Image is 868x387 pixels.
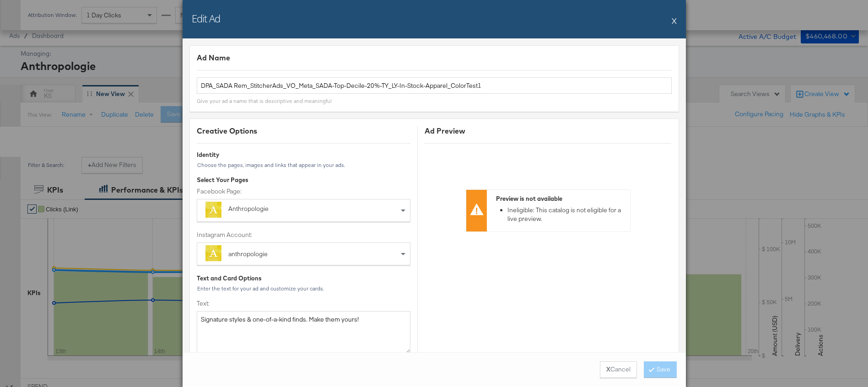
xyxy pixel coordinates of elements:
div: Text and Card Options [197,274,410,283]
input: Name your ad ... [197,77,672,94]
div: Give your ad a name that is descriptive and meaningful [197,97,332,105]
li: Ineligible: This catalog is not eligible for a live preview. [507,206,625,223]
h2: Edit Ad [192,11,220,25]
label: Text: [197,299,410,308]
div: anthropologie [228,250,268,259]
div: Ad Name [197,53,672,63]
div: Creative Options [197,126,410,136]
div: Ad Preview [425,126,672,136]
div: Choose the pages, images and links that appear in your ads. [197,162,410,168]
button: XCancel [600,361,637,378]
label: Facebook Page: [197,187,410,196]
div: Enter the text for your ad and customize your cards. [197,285,410,292]
button: X [672,11,677,30]
div: Anthropologie [228,204,339,214]
strong: X [606,365,610,374]
div: Preview is not available [496,194,625,203]
div: Select Your Pages [197,176,410,184]
textarea: Signature styles & one-of-a-kind finds. Make them yours! [197,311,410,353]
div: Identity [197,150,410,159]
label: Instagram Account: [197,231,410,239]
